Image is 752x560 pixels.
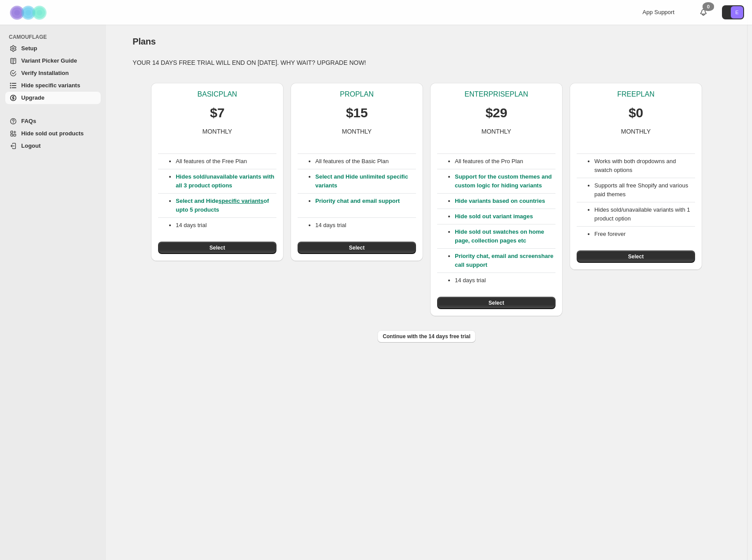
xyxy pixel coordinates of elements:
[349,244,364,251] span: Select
[594,157,695,175] li: Works with both dropdowns and swatch options
[378,330,476,343] button: Continue with the 14 days free trial
[465,90,528,99] p: ENTERPRISE PLAN
[594,181,695,199] li: Supports all free Shopify and various paid themes
[455,157,555,166] p: All features of the Pro Plan
[5,92,101,104] a: Upgrade
[298,242,416,254] button: Select
[197,90,237,99] p: BASIC PLAN
[210,104,225,122] p: $7
[342,127,371,136] p: MONTHLY
[5,140,101,152] a: Logout
[9,34,102,41] span: CAMOUFLAGE
[5,115,101,127] a: FAQs
[5,55,101,67] a: Variant Picker Guide
[455,212,555,221] p: Hide sold out variant images
[735,10,738,15] text: E
[722,5,744,19] button: Avatar with initials E
[731,6,743,19] span: Avatar with initials E
[5,42,101,55] a: Setup
[5,67,101,79] a: Verify Installation
[628,253,643,260] span: Select
[481,127,511,136] p: MONTHLY
[21,142,41,149] span: Logout
[315,157,416,166] p: All features of the Basic Plan
[202,127,232,136] p: MONTHLY
[621,127,650,136] p: MONTHLY
[383,333,471,340] span: Continue with the 14 days free trial
[21,130,84,137] span: Hide sold out products
[340,90,374,99] p: PRO PLAN
[21,118,36,124] span: FAQs
[455,197,555,205] p: Hide variants based on countries
[5,127,101,140] a: Hide sold out products
[577,250,695,263] button: Select
[315,197,416,214] p: Priority chat and email support
[315,221,416,230] p: 14 days trial
[437,297,555,309] button: Select
[455,228,555,245] p: Hide sold out swatches on home page, collection pages etc
[703,2,714,11] div: 0
[176,172,276,190] p: Hides sold/unavailable variants with all 3 product options
[699,8,708,17] a: 0
[7,0,51,25] img: Camouflage
[488,299,504,306] span: Select
[21,70,69,76] span: Verify Installation
[132,37,155,46] span: Plans
[455,252,555,269] p: Priority chat, email and screenshare call support
[642,9,674,15] span: App Support
[315,172,416,190] p: Select and Hide unlimited specific variants
[219,198,264,204] a: specific variants
[176,221,276,230] p: 14 days trial
[158,242,276,254] button: Select
[176,157,276,166] p: All features of the Free Plan
[21,94,45,101] span: Upgrade
[594,205,695,223] li: Hides sold/unavailable variants with 1 product option
[629,104,643,122] p: $0
[617,90,654,99] p: FREE PLAN
[594,230,695,239] li: Free forever
[455,172,555,190] p: Support for the custom themes and custom logic for hiding variants
[5,79,101,92] a: Hide specific variants
[132,58,720,67] p: YOUR 14 DAYS FREE TRIAL WILL END ON [DATE]. WHY WAIT? UPGRADE NOW!
[485,104,507,122] p: $29
[21,57,77,64] span: Variant Picker Guide
[346,104,367,122] p: $15
[176,197,276,214] p: Select and Hide of upto 5 products
[21,82,80,89] span: Hide specific variants
[455,276,555,285] p: 14 days trial
[21,45,37,52] span: Setup
[209,244,225,251] span: Select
